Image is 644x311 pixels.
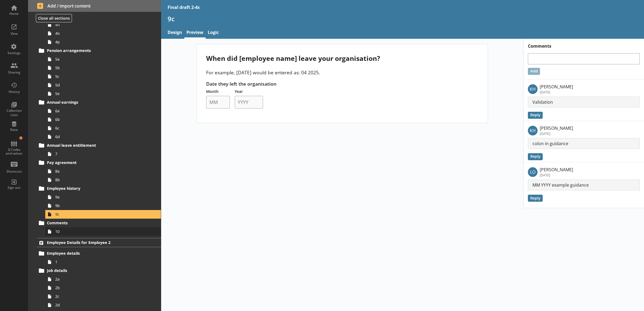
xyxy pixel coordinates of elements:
[528,180,640,190] p: MM YYYY example guidance
[528,153,543,160] button: Reply
[55,39,139,44] span: 4p
[55,212,139,217] span: 9c
[37,219,161,227] a: Comments
[55,91,139,96] span: 5e
[528,126,538,135] p: KH
[55,74,139,79] span: 5c
[45,132,161,141] a: 6d
[55,277,139,282] span: 2a
[528,167,538,177] p: LO
[45,176,161,184] a: 8b
[45,150,161,158] a: 7
[55,82,139,88] span: 5d
[55,108,139,113] span: 6a
[39,98,161,141] li: Annual earnings6a6b6c6d
[47,48,137,53] span: Pension arrangements
[45,55,161,64] a: 5a
[45,301,161,309] a: 2d
[528,84,538,94] p: KH
[55,31,139,36] span: 4o
[47,268,137,273] span: Job details
[55,259,139,264] span: 1
[55,177,139,182] span: 8b
[47,251,137,256] span: Employee details
[55,125,139,131] span: 6c
[45,292,161,301] a: 2c
[45,124,161,132] a: 6c
[528,112,543,119] button: Reply
[206,54,478,63] div: When did [employee name] leave your organisation?
[5,186,23,190] div: Sign out
[55,169,139,174] span: 8a
[47,143,137,148] span: Annual leave entitlement
[39,141,161,158] li: Annual leave entitlement7
[55,151,139,156] span: 7
[39,46,161,98] li: Pension arrangements5a5b5c5d5e
[55,134,139,139] span: 6d
[55,285,139,290] span: 2b
[55,65,139,70] span: 5b
[55,22,139,27] span: 4n
[45,258,161,266] a: 1
[206,69,478,76] p: For example, [DATE] would be entered as: 04 2025.
[206,27,221,39] a: Logic
[45,38,161,46] a: 4p
[540,125,573,131] p: [PERSON_NAME]
[5,70,23,75] div: Sharing
[540,131,573,136] p: [DATE]
[37,3,152,9] span: Add / import content
[5,90,23,94] div: History
[45,275,161,284] a: 2a
[45,193,161,201] a: 9a
[5,32,23,36] div: View
[45,107,161,115] a: 6a
[39,219,161,236] li: Comments10
[55,203,139,208] span: 9b
[165,27,184,39] a: Design
[47,186,137,191] span: Employee history
[45,64,161,72] a: 5b
[5,51,23,55] div: Settings
[39,184,161,219] li: Employee history9a9b9c
[528,138,640,149] p: colon in guidance
[5,109,23,117] div: Collection Lists
[45,227,161,236] a: 10
[45,29,161,38] a: 4o
[45,81,161,89] a: 5d
[37,46,161,55] a: Pension arrangements
[524,39,644,49] h1: Comments
[37,141,161,150] a: Annual leave entitlement
[540,90,573,95] p: [DATE]
[37,184,161,193] a: Employee history
[540,167,573,173] p: [PERSON_NAME]
[45,115,161,124] a: 6b
[47,100,137,105] span: Annual earnings
[55,117,139,122] span: 6b
[37,266,161,275] a: Job details
[45,89,161,98] a: 5e
[37,98,161,107] a: Annual earnings
[39,249,161,266] li: Employee details1
[5,128,23,132] div: Data
[45,72,161,81] a: 5c
[47,160,137,165] span: Pay agreement
[37,249,161,258] a: Employee details
[168,4,200,10] div: Final draft 2-4s
[45,167,161,176] a: 8a
[55,302,139,307] span: 2d
[45,284,161,292] a: 2b
[184,27,206,39] a: Preview
[540,84,573,90] p: [PERSON_NAME]
[37,238,161,247] a: Employee Details for Employee 2
[5,148,23,156] div: Q Codes and values
[528,97,640,107] p: Validation
[39,158,161,184] li: Pay agreement8a8b
[5,169,23,174] div: Shortcuts
[168,15,638,23] h1: 9c
[55,229,139,234] span: 10
[47,240,137,245] span: Employee Details for Employee 2
[45,20,161,29] a: 4n
[5,12,23,16] div: Home
[55,194,139,200] span: 9a
[37,158,161,167] a: Pay agreement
